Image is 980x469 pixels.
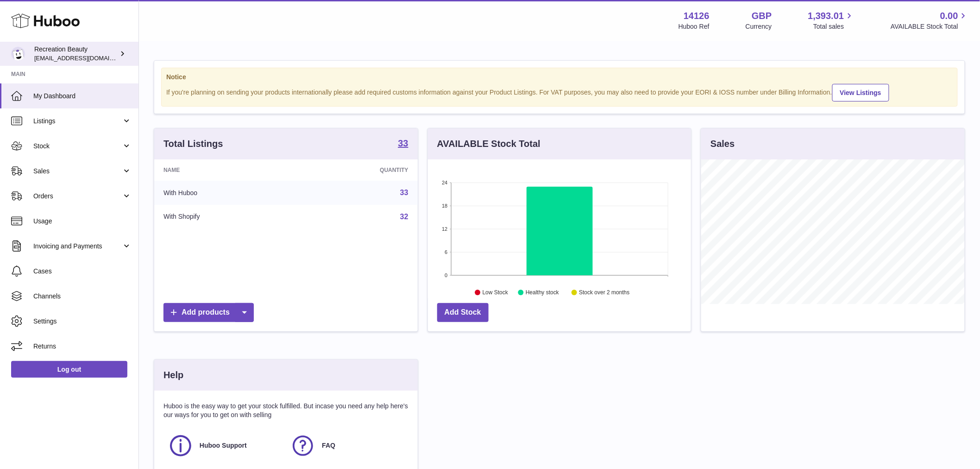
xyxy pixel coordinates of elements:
text: Healthy stock [526,290,559,296]
a: Add Stock [437,303,489,322]
span: 1,393.01 [808,10,844,22]
div: Recreation Beauty [34,45,118,63]
span: Usage [33,217,132,226]
a: 1,393.01 Total sales [808,10,855,31]
h3: Sales [710,138,735,150]
span: Sales [33,167,122,176]
span: Channels [33,292,132,301]
span: Listings [33,117,122,126]
a: Add products [163,303,254,322]
p: Huboo is the easy way to get your stock fulfilled. But incase you need any help here's our ways f... [163,402,408,419]
text: Low Stock [483,290,509,296]
span: My Dashboard [33,92,132,101]
span: Total sales [813,22,854,31]
span: AVAILABLE Stock Total [891,22,969,31]
a: Log out [11,361,127,378]
td: With Shopify [154,205,296,229]
text: Stock over 2 months [579,290,629,296]
div: Currency [746,22,772,31]
a: 32 [400,213,408,221]
span: FAQ [322,441,335,450]
span: Huboo Support [200,441,247,450]
div: Huboo Ref [678,22,710,31]
h3: Help [163,369,183,381]
text: 24 [442,180,447,185]
div: If you're planning on sending your products internationally please add required customs informati... [166,82,953,101]
span: [EMAIL_ADDRESS][DOMAIN_NAME] [34,54,136,62]
a: 33 [398,139,408,150]
a: View Listings [832,84,889,101]
th: Name [154,159,296,181]
th: Quantity [296,159,418,181]
a: Huboo Support [168,433,281,458]
text: 18 [442,203,447,209]
text: 6 [445,249,447,255]
strong: GBP [752,10,772,22]
a: 0.00 AVAILABLE Stock Total [891,10,969,31]
td: With Huboo [154,181,296,205]
text: 0 [445,273,447,278]
h3: AVAILABLE Stock Total [437,138,540,150]
strong: Notice [166,73,953,82]
span: Orders [33,192,122,201]
span: 0.00 [940,10,958,22]
h3: Total Listings [163,138,223,150]
a: FAQ [290,433,403,458]
span: Returns [33,342,132,351]
span: Stock [33,142,122,151]
span: Cases [33,267,132,276]
span: Settings [33,317,132,326]
text: 12 [442,226,447,232]
span: Invoicing and Payments [33,242,122,251]
strong: 14126 [684,10,710,22]
strong: 33 [398,139,408,148]
img: internalAdmin-14126@internal.huboo.com [11,47,25,61]
a: 33 [400,189,408,196]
